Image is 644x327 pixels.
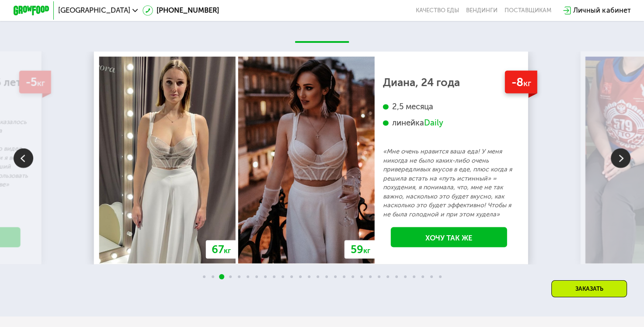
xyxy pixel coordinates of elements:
span: кг [224,247,231,255]
div: -8 [505,71,537,94]
div: 59 [345,240,376,259]
a: Хочу так же [390,227,507,247]
div: линейка [383,118,515,129]
div: Заказать [551,280,627,297]
span: кг [363,247,370,255]
div: 67 [206,240,237,259]
a: [PHONE_NUMBER] [143,5,219,16]
span: кг [37,78,45,88]
div: Личный кабинет [573,5,630,16]
div: Daily [424,118,443,129]
img: Slide left [14,149,33,168]
p: «Мне очень нравится ваша еда! У меня никогда не было каких-либо очень привередливых вкусов в еде,... [383,147,515,219]
div: 2,5 месяца [383,102,515,112]
span: [GEOGRAPHIC_DATA] [58,7,130,14]
div: -5 [19,71,51,94]
div: Диана, 24 года [383,78,515,87]
span: кг [523,78,531,88]
a: Вендинги [466,7,498,14]
div: поставщикам [505,7,551,14]
img: Slide right [611,149,630,168]
a: Качество еды [416,7,459,14]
